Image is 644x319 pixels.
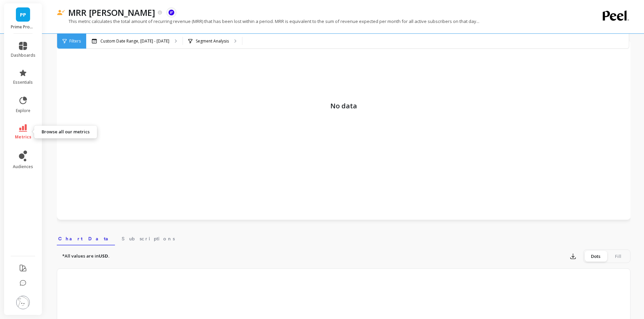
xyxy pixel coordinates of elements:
[69,38,81,44] span: Filters
[607,251,629,262] div: Fill
[64,47,624,111] p: No data
[15,134,31,140] span: metrics
[58,235,114,242] span: Chart Data
[168,9,174,16] img: api.recharge.svg
[11,53,35,58] span: dashboards
[13,164,33,169] span: audiences
[196,38,229,44] p: Segment Analysis
[57,230,630,245] nav: Tabs
[13,80,33,85] span: essentials
[122,235,175,242] span: Subscriptions
[585,251,607,262] div: Dots
[68,7,155,18] p: MRR Churn
[16,296,30,309] img: profile picture
[99,253,110,259] strong: USD.
[20,11,26,19] span: PP
[57,18,479,24] p: This metric calculates the total amount of recurring revenue (MRR) that has been lost within a pe...
[16,108,30,113] span: explore
[57,10,65,16] img: header icon
[11,24,35,30] p: Prime Prometics™
[100,38,169,44] p: Custom Date Range, [DATE] - [DATE]
[62,253,110,260] p: *All values are in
